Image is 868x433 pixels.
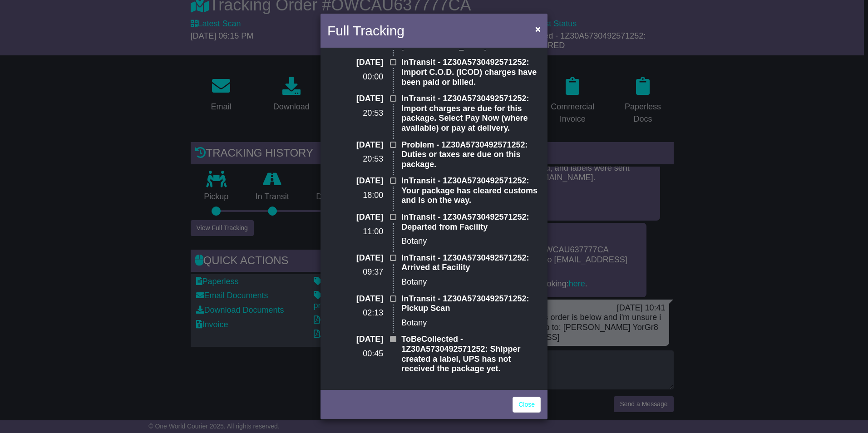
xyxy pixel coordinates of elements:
[327,140,383,150] p: [DATE]
[531,20,545,38] button: Close
[401,253,541,273] p: InTransit - 1Z30A5730492571252: Arrived at Facility
[401,335,541,374] p: ToBeCollected - 1Z30A5730492571252: Shipper created a label, UPS has not received the package yet.
[401,212,541,232] p: InTransit - 1Z30A5730492571252: Departed from Facility
[327,349,383,359] p: 00:45
[401,176,541,206] p: InTransit - 1Z30A5730492571252: Your package has cleared customs and is on the way.
[401,294,541,314] p: InTransit - 1Z30A5730492571252: Pickup Scan
[401,94,541,133] p: InTransit - 1Z30A5730492571252: Import charges are due for this package. Select Pay Now (where av...
[327,20,404,41] h4: Full Tracking
[327,191,383,201] p: 18:00
[327,108,383,118] p: 20:53
[401,140,541,170] p: Problem - 1Z30A5730492571252: Duties or taxes are due on this package.
[513,397,541,413] a: Close
[327,294,383,304] p: [DATE]
[401,236,541,246] p: Botany
[327,58,383,68] p: [DATE]
[327,212,383,222] p: [DATE]
[327,94,383,104] p: [DATE]
[327,253,383,263] p: [DATE]
[401,277,541,287] p: Botany
[327,267,383,277] p: 09:37
[401,318,541,328] p: Botany
[327,72,383,82] p: 00:00
[327,227,383,237] p: 11:00
[327,308,383,318] p: 02:13
[327,154,383,164] p: 20:53
[401,58,541,87] p: InTransit - 1Z30A5730492571252: Import C.O.D. (ICOD) charges have been paid or billed.
[327,335,383,344] p: [DATE]
[327,176,383,186] p: [DATE]
[535,24,541,34] span: ×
